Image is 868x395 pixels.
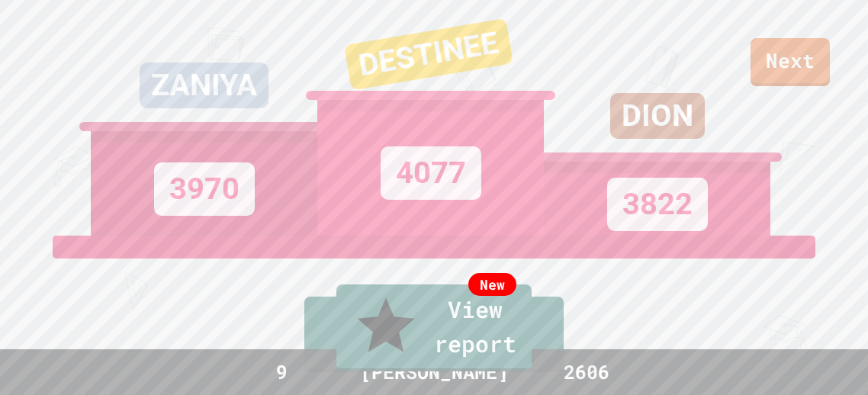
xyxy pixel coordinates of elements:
[468,273,516,296] div: New
[610,93,705,139] div: DION
[140,63,268,108] div: ZANIYA
[381,146,481,200] div: 4077
[336,284,532,371] a: View report
[154,162,255,216] div: 3970
[344,18,513,91] div: DESTINEE
[751,38,830,86] a: Next
[607,178,708,231] div: 3822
